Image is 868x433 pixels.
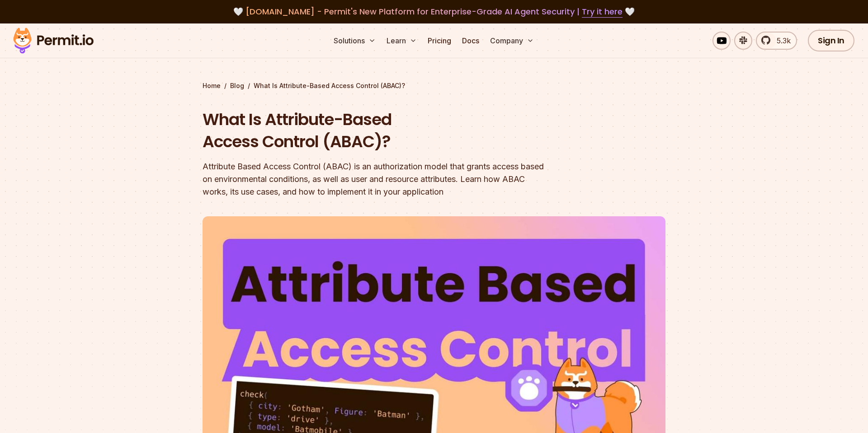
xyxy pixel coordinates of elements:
[424,32,455,50] a: Pricing
[203,81,665,90] div: / /
[756,32,797,50] a: 5.3k
[203,81,221,90] a: Home
[383,32,420,50] button: Learn
[203,108,550,153] h1: What Is Attribute-Based Access Control (ABAC)?
[486,32,538,50] button: Company
[203,160,550,198] div: Attribute Based Access Control (ABAC) is an authorization model that grants access based on envir...
[458,32,483,50] a: Docs
[330,32,379,50] button: Solutions
[808,30,854,51] a: Sign In
[9,25,98,56] img: Permit logo
[245,6,623,17] span: [DOMAIN_NAME] - Permit's New Platform for Enterprise-Grade AI Agent Security |
[582,6,623,18] a: Try it here
[22,5,846,18] div: 🤍 🤍
[230,81,244,90] a: Blog
[771,35,791,46] span: 5.3k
